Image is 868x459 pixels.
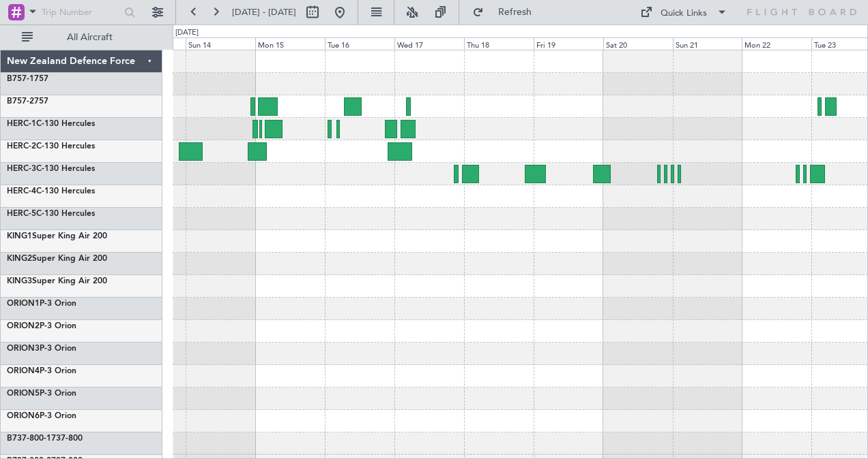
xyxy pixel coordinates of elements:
span: ORION1 [7,300,40,308]
a: ORION2P-3 Orion [7,322,76,330]
div: Sun 21 [673,37,742,50]
button: Refresh [466,1,548,23]
span: All Aircraft [35,33,144,42]
div: Tue 16 [325,37,394,50]
a: KING1Super King Air 200 [7,232,107,240]
div: Mon 22 [742,37,811,50]
a: ORION6P-3 Orion [7,412,76,420]
div: Quick Links [661,7,707,20]
button: All Aircraft [15,27,148,48]
a: HERC-5C-130 Hercules [7,210,95,218]
a: B757-2757 [7,97,48,106]
span: HERC-5 [7,210,36,218]
a: ORION5P-3 Orion [7,390,76,398]
a: B737-800-1737-800 [7,434,83,443]
div: Wed 17 [394,37,464,50]
a: B757-1757 [7,75,48,83]
a: HERC-1C-130 Hercules [7,120,95,128]
span: KING1 [7,232,32,240]
span: ORION5 [7,390,40,398]
span: HERC-4 [7,187,36,195]
a: HERC-4C-130 Hercules [7,187,95,195]
a: ORION3P-3 Orion [7,345,76,353]
span: ORION4 [7,367,40,375]
div: Sat 20 [603,37,673,50]
span: [DATE] - [DATE] [232,6,296,18]
div: Mon 15 [255,37,325,50]
div: Thu 18 [464,37,534,50]
span: KING2 [7,255,32,263]
button: Quick Links [633,1,734,23]
div: Sun 14 [186,37,255,50]
span: B757-1 [7,75,34,83]
span: HERC-2 [7,142,36,151]
a: ORION1P-3 Orion [7,300,76,308]
a: KING2Super King Air 200 [7,255,107,263]
a: ORION4P-3 Orion [7,367,76,375]
a: HERC-3C-130 Hercules [7,165,95,173]
span: Refresh [487,7,544,17]
span: HERC-1 [7,120,36,128]
span: B757-2 [7,97,34,106]
span: ORION2 [7,322,40,330]
span: ORION3 [7,345,40,353]
div: [DATE] [175,27,199,39]
span: ORION6 [7,412,40,420]
span: B737-800-1 [7,434,51,443]
span: HERC-3 [7,165,36,173]
span: KING3 [7,277,32,285]
input: Trip Number [42,2,120,22]
div: Fri 19 [534,37,603,50]
a: KING3Super King Air 200 [7,277,107,285]
a: HERC-2C-130 Hercules [7,142,95,151]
